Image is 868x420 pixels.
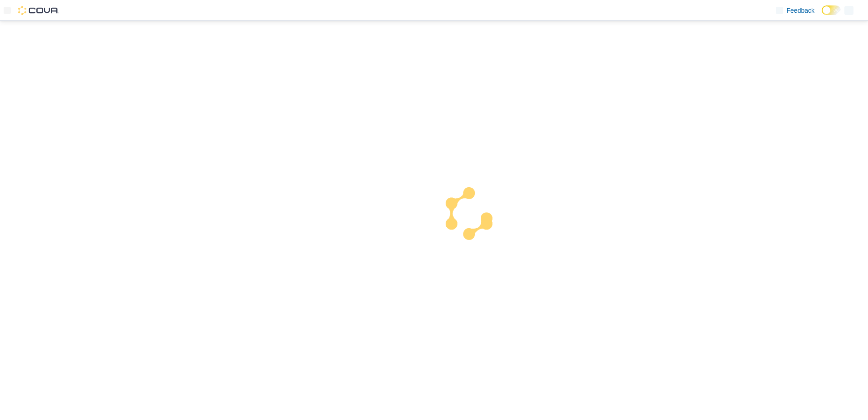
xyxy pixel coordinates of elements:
[18,6,59,15] img: Cova
[822,5,841,15] input: Dark Mode
[787,6,814,15] span: Feedback
[822,15,822,15] span: Dark Mode
[772,1,818,20] a: Feedback
[434,180,502,249] img: cova-loader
